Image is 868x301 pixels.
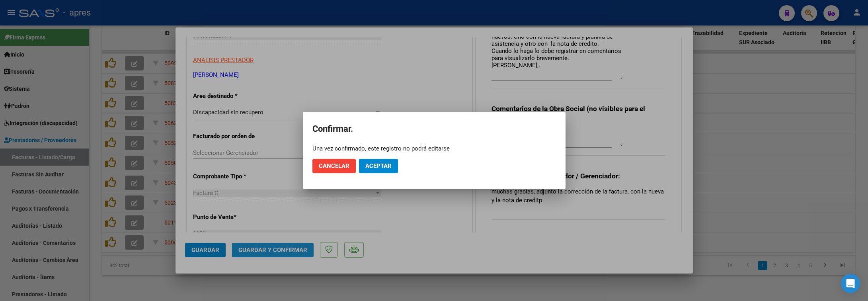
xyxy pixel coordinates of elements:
div: Una vez confirmado, este registro no podrá editarse [312,145,556,152]
div: Open Intercom Messenger [841,274,860,293]
h2: Confirmar. [312,121,556,137]
span: Cancelar [319,162,349,170]
button: Aceptar [359,159,398,173]
span: Aceptar [365,162,392,170]
button: Cancelar [312,159,356,173]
